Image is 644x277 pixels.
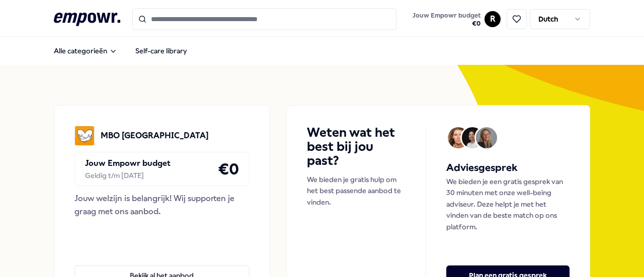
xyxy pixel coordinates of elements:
h4: Weten wat het best bij jou past? [307,126,406,168]
a: Jouw Empowr budget€0 [409,9,485,30]
div: Geldig t/m [DATE] [85,170,171,181]
h4: € 0 [218,156,239,181]
img: MBO Amersfoort [74,126,95,146]
button: R [485,11,501,27]
span: € 0 [413,20,480,28]
h5: Adviesgesprek [446,160,570,176]
nav: Main [46,41,195,61]
div: Jouw welzijn is belangrijk! Wij supporten je graag met ons aanbod. [74,192,250,218]
span: Jouw Empowr budget [413,12,480,20]
p: We bieden je een gratis gesprek van 30 minuten met onze well-being adviseur. Deze helpt je met he... [446,176,570,232]
button: Jouw Empowr budget€0 [411,10,482,30]
p: Jouw Empowr budget [85,157,171,170]
img: Avatar [476,127,497,148]
p: MBO [GEOGRAPHIC_DATA] [101,129,209,142]
button: Alle categorieën [46,41,125,61]
p: We bieden je gratis hulp om het best passende aanbod te vinden. [307,174,406,208]
img: Avatar [448,127,469,148]
img: Avatar [462,127,483,148]
a: Self-care library [127,41,195,61]
input: Search for products, categories or subcategories [132,8,397,30]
